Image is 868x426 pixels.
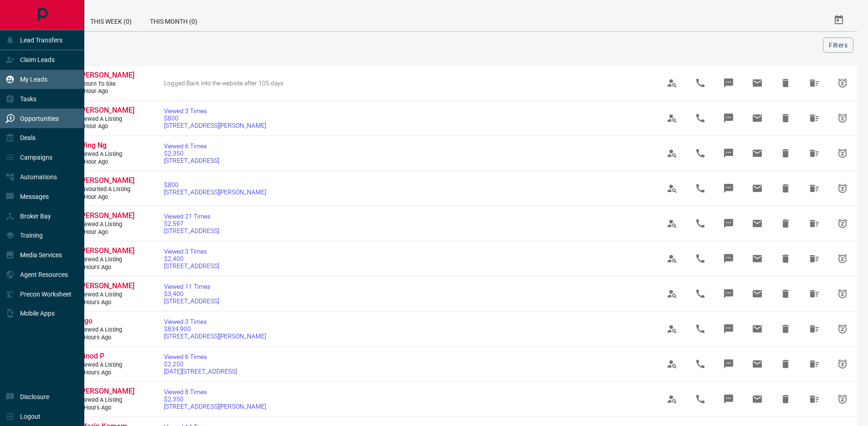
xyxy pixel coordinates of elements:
[718,283,740,305] span: Message
[164,213,219,234] a: Viewed 21 Times$2,597[STREET_ADDRESS]
[79,115,134,123] span: Viewed a Listing
[79,264,134,271] span: 4 hours ago
[832,283,853,305] span: Snooze
[79,396,134,404] span: Viewed a Listing
[79,299,134,307] span: 4 hours ago
[164,213,219,220] span: Viewed 21 Times
[718,177,740,199] span: Message
[164,107,266,114] span: Viewed 3 Times
[79,291,134,299] span: Viewed a Listing
[164,353,237,360] span: Viewed 6 Times
[689,177,711,199] span: Call
[164,360,237,368] span: $2,250
[718,353,740,375] span: Message
[689,353,711,375] span: Call
[79,80,134,88] span: Return to Site
[164,227,219,234] span: [STREET_ADDRESS]
[823,37,853,53] button: Filters
[775,213,796,234] span: Hide
[141,9,206,31] div: This Month (0)
[746,72,768,94] span: Email
[79,106,134,114] span: [PERSON_NAME]
[803,388,825,410] span: Hide All from Jordan Chambers
[79,361,134,369] span: Viewed a Listing
[164,142,219,150] span: Viewed 6 Times
[164,318,266,340] a: Viewed 3 Times$834,900[STREET_ADDRESS][PERSON_NAME]
[832,353,853,375] span: Snooze
[79,352,134,361] a: Vinod P
[164,395,266,403] span: $2,350
[79,123,134,130] span: 1 hour ago
[79,387,134,395] span: [PERSON_NAME]
[79,158,134,166] span: 1 hour ago
[746,353,768,375] span: Email
[775,177,796,199] span: Hide
[689,213,711,234] span: Call
[164,79,283,87] span: Logged Back into the website after 105 days
[718,318,740,340] span: Message
[79,221,134,229] span: Viewed a Listing
[775,318,796,340] span: Hide
[803,248,825,270] span: Hide All from Sam Ponting
[718,213,740,234] span: Message
[79,141,134,151] a: Wing Ng
[164,188,266,196] span: [STREET_ADDRESS][PERSON_NAME]
[164,403,266,410] span: [STREET_ADDRESS][PERSON_NAME]
[718,72,740,94] span: Message
[79,317,134,326] a: Ngo
[164,262,219,270] span: [STREET_ADDRESS]
[832,248,853,270] span: Snooze
[746,107,768,129] span: Email
[79,106,134,115] a: [PERSON_NAME]
[832,213,853,234] span: Snooze
[164,107,266,129] a: Viewed 3 Times$800[STREET_ADDRESS][PERSON_NAME]
[661,353,683,375] span: View Profile
[689,283,711,305] span: Call
[746,142,768,164] span: Email
[79,186,134,193] span: Favourited a Listing
[164,255,219,262] span: $2,400
[164,290,219,297] span: $3,400
[832,142,853,164] span: Snooze
[79,281,134,291] a: [PERSON_NAME]
[689,72,711,94] span: Call
[746,213,768,234] span: Email
[832,72,853,94] span: Snooze
[661,177,683,199] span: View Profile
[689,142,711,164] span: Call
[79,71,134,79] span: [PERSON_NAME]
[79,334,134,342] span: 5 hours ago
[746,318,768,340] span: Email
[689,318,711,340] span: Call
[79,229,134,236] span: 1 hour ago
[803,107,825,129] span: Hide All from David Dempsey
[661,248,683,270] span: View Profile
[832,107,853,129] span: Snooze
[164,297,219,305] span: [STREET_ADDRESS]
[164,325,266,332] span: $834,900
[803,142,825,164] span: Hide All from Wing Ng
[164,114,266,122] span: $800
[164,283,219,290] span: Viewed 11 Times
[79,151,134,158] span: Viewed a Listing
[79,211,134,221] a: [PERSON_NAME]
[164,353,237,375] a: Viewed 6 Times$2,250[DATE][STREET_ADDRESS]
[164,181,266,188] span: $800
[775,353,796,375] span: Hide
[775,72,796,94] span: Hide
[164,318,266,325] span: Viewed 3 Times
[79,176,134,186] a: [PERSON_NAME]
[79,71,134,80] a: [PERSON_NAME]
[689,248,711,270] span: Call
[164,332,266,340] span: [STREET_ADDRESS][PERSON_NAME]
[164,150,219,157] span: $2,350
[79,326,134,334] span: Viewed a Listing
[775,283,796,305] span: Hide
[803,353,825,375] span: Hide All from Vinod P
[775,142,796,164] span: Hide
[79,88,134,95] span: 1 hour ago
[746,248,768,270] span: Email
[164,368,237,375] span: [DATE][STREET_ADDRESS]
[79,176,134,185] span: [PERSON_NAME]
[164,181,266,196] a: $800[STREET_ADDRESS][PERSON_NAME]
